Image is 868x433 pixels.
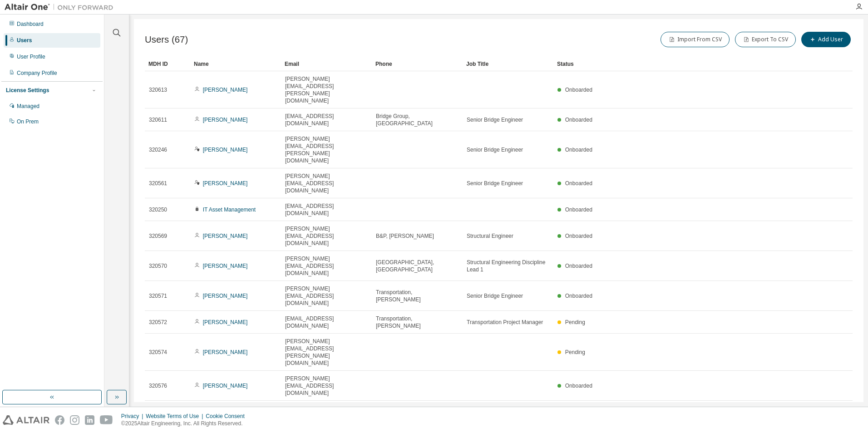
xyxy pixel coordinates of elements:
span: Senior Bridge Engineer [467,146,523,153]
span: [PERSON_NAME][EMAIL_ADDRESS][DOMAIN_NAME] [285,225,368,247]
span: Onboarded [565,147,592,153]
span: [PERSON_NAME][EMAIL_ADDRESS][DOMAIN_NAME] [285,375,368,397]
span: [EMAIL_ADDRESS][DOMAIN_NAME] [285,113,368,127]
img: facebook.svg [55,415,64,425]
span: Transportation Project Manager [467,319,543,326]
button: Add User [801,32,851,47]
span: Onboarded [565,117,592,123]
span: [PERSON_NAME][EMAIL_ADDRESS][DOMAIN_NAME] [285,172,368,194]
div: Name [194,57,277,71]
span: [PERSON_NAME][EMAIL_ADDRESS][PERSON_NAME][DOMAIN_NAME] [285,75,368,104]
img: Altair One [5,3,118,12]
span: [GEOGRAPHIC_DATA], [GEOGRAPHIC_DATA] [376,259,459,273]
span: 320570 [149,262,167,270]
span: 320572 [149,319,167,326]
a: [PERSON_NAME] [203,349,248,355]
p: © 2025 Altair Engineering, Inc. All Rights Reserved. [121,420,250,428]
span: 320613 [149,86,167,93]
div: MDH ID [148,57,187,71]
div: Cookie Consent [206,413,250,420]
span: Onboarded [565,180,592,187]
span: Pending [565,349,585,355]
span: Onboarded [565,233,592,239]
span: [PERSON_NAME][EMAIL_ADDRESS][DOMAIN_NAME] [285,285,368,307]
a: [PERSON_NAME] [203,319,248,325]
div: Website Terms of Use [146,413,206,420]
span: [PERSON_NAME][EMAIL_ADDRESS][PERSON_NAME][DOMAIN_NAME] [285,135,368,164]
a: [PERSON_NAME] [203,383,248,389]
div: User Profile [17,53,45,60]
div: Email [285,57,368,71]
span: [EMAIL_ADDRESS][DOMAIN_NAME] [285,202,368,217]
span: Onboarded [565,87,592,93]
span: Onboarded [565,383,592,389]
img: altair_logo.svg [3,415,49,425]
img: youtube.svg [100,415,113,425]
span: 320574 [149,349,167,356]
span: Transportation, [PERSON_NAME] [376,289,459,303]
div: Status [557,57,801,71]
span: Senior Bridge Engineer [467,180,523,187]
span: Onboarded [565,207,592,213]
div: Managed [17,103,39,110]
button: Export To CSV [735,32,796,47]
div: Dashboard [17,20,44,28]
div: Job Title [466,57,550,71]
div: Phone [375,57,459,71]
span: Transportation, [PERSON_NAME] [376,315,459,330]
span: 320569 [149,232,167,240]
span: Users (67) [145,34,188,45]
div: License Settings [6,87,49,94]
span: Pending [565,319,585,325]
span: Onboarded [565,263,592,269]
a: [PERSON_NAME] [203,263,248,269]
a: [PERSON_NAME] [203,117,248,123]
span: B&P, [PERSON_NAME] [376,232,434,240]
span: [EMAIL_ADDRESS][DOMAIN_NAME] [285,315,368,330]
div: Users [17,37,32,44]
div: Company Profile [17,69,57,77]
span: 320571 [149,292,167,300]
span: 320561 [149,180,167,187]
button: Import From CSV [661,32,730,47]
span: 320246 [149,146,167,153]
img: instagram.svg [70,415,79,425]
span: Senior Bridge Engineer [467,292,523,300]
a: IT Asset Management [203,207,256,213]
a: [PERSON_NAME] [203,293,248,299]
span: Bridge Group, [GEOGRAPHIC_DATA] [376,113,459,127]
a: [PERSON_NAME] [203,147,248,153]
a: [PERSON_NAME] [203,180,248,187]
span: Structural Engineer [467,232,513,240]
span: Onboarded [565,293,592,299]
span: Structural Engineering Discipline Lead 1 [467,259,549,273]
span: 320611 [149,116,167,123]
span: [PERSON_NAME][EMAIL_ADDRESS][PERSON_NAME][DOMAIN_NAME] [285,338,368,367]
a: [PERSON_NAME] [203,233,248,239]
span: 320576 [149,382,167,389]
a: [PERSON_NAME] [203,87,248,93]
div: Privacy [121,413,146,420]
span: Senior Bridge Engineer [467,116,523,123]
span: 320250 [149,206,167,213]
span: [PERSON_NAME][EMAIL_ADDRESS][DOMAIN_NAME] [285,255,368,277]
div: On Prem [17,118,39,125]
img: linkedin.svg [85,415,94,425]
